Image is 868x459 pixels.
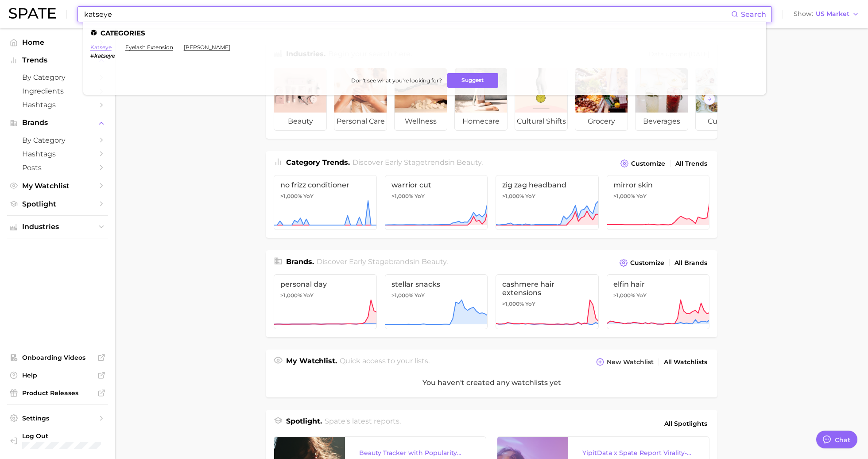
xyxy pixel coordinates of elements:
[447,73,498,88] button: Suggest
[455,113,507,130] span: homecare
[280,292,302,299] span: >1,000%
[7,161,108,175] a: Posts
[695,68,748,131] a: culinary
[9,8,56,19] img: SPATE
[496,175,599,230] a: zig zag headband>1,000% YoY
[280,280,370,288] span: personal day
[334,113,387,130] span: personal care
[7,386,108,400] a: Product Releases
[274,68,327,131] a: beauty
[502,193,524,199] span: >1,000%
[415,193,425,200] span: YoY
[22,119,93,127] span: Brands
[280,181,370,189] span: no frizz conditioner
[630,259,664,267] span: Customize
[359,447,472,458] div: Beauty Tracker with Popularity Index
[636,292,647,299] span: YoY
[22,38,93,47] span: Home
[22,163,93,172] span: Posts
[613,193,635,199] span: >1,000%
[674,259,707,267] span: All Brands
[502,280,592,297] span: cashmere hair extensions
[613,181,703,189] span: mirror skin
[90,52,94,59] span: #
[607,358,654,366] span: New Watchlist
[286,257,314,266] span: Brands .
[675,160,707,167] span: All Trends
[286,356,337,368] h1: My Watchlist.
[454,68,508,131] a: homecare
[673,158,709,170] a: All Trends
[286,158,350,167] span: Category Trends .
[94,52,115,59] em: katseye
[395,113,447,130] span: wellness
[7,412,108,425] a: Settings
[575,113,628,130] span: grocery
[351,77,442,84] span: Don't see what you're looking for?
[7,84,108,98] a: Ingredients
[636,193,647,200] span: YoY
[385,274,488,329] a: stellar snacks>1,000% YoY
[617,257,666,269] button: Customize
[266,368,717,397] div: You haven't created any watchlists yet
[704,93,715,105] button: Scroll Right
[7,351,108,364] a: Onboarding Videos
[672,257,709,269] a: All Brands
[22,136,93,144] span: by Category
[22,200,93,208] span: Spotlight
[7,35,108,49] a: Home
[125,44,173,51] a: eyelash extension
[502,300,524,307] span: >1,000%
[618,157,667,170] button: Customize
[415,292,425,299] span: YoY
[340,356,430,368] h2: Quick access to your lists.
[741,10,766,19] span: Search
[515,113,567,130] span: cultural shifts
[515,68,568,131] a: cultural shifts
[7,54,108,67] button: Trends
[90,44,112,51] a: katseye
[582,447,695,458] div: YipitData x Spate Report Virality-Driven Brands Are Taking a Slice of the Beauty Pie
[525,300,535,307] span: YoY
[7,179,108,193] a: My Watchlist
[635,68,688,131] a: beverages
[22,150,93,158] span: Hashtags
[90,29,759,37] li: Categories
[22,389,93,397] span: Product Releases
[353,158,483,167] span: Discover Early Stage trends in .
[607,274,710,329] a: elfin hair>1,000% YoY
[7,197,108,211] a: Spotlight
[457,158,481,167] span: beauty
[7,133,108,147] a: by Category
[696,113,748,130] span: culinary
[664,358,707,366] span: All Watchlists
[7,369,108,382] a: Help
[391,193,413,199] span: >1,000%
[502,181,592,189] span: zig zag headband
[274,274,377,329] a: personal day>1,000% YoY
[184,44,230,51] a: [PERSON_NAME]
[274,113,326,130] span: beauty
[22,182,93,190] span: My Watchlist
[274,175,377,230] a: no frizz conditioner>1,000% YoY
[662,416,709,431] a: All Spotlights
[391,280,481,288] span: stellar snacks
[325,416,401,431] h2: Spate's latest reports.
[303,292,314,299] span: YoY
[22,56,93,64] span: Trends
[385,175,488,230] a: warrior cut>1,000% YoY
[631,160,665,167] span: Customize
[635,113,688,130] span: beverages
[607,175,710,230] a: mirror skin>1,000% YoY
[7,116,108,129] button: Brands
[7,147,108,161] a: Hashtags
[496,274,599,329] a: cashmere hair extensions>1,000% YoY
[22,371,93,379] span: Help
[613,280,703,288] span: elfin hair
[83,7,731,22] input: Search here for a brand, industry, or ingredient
[7,98,108,112] a: Hashtags
[794,12,813,16] span: Show
[394,68,447,131] a: wellness
[791,8,861,20] button: ShowUS Market
[334,68,387,131] a: personal care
